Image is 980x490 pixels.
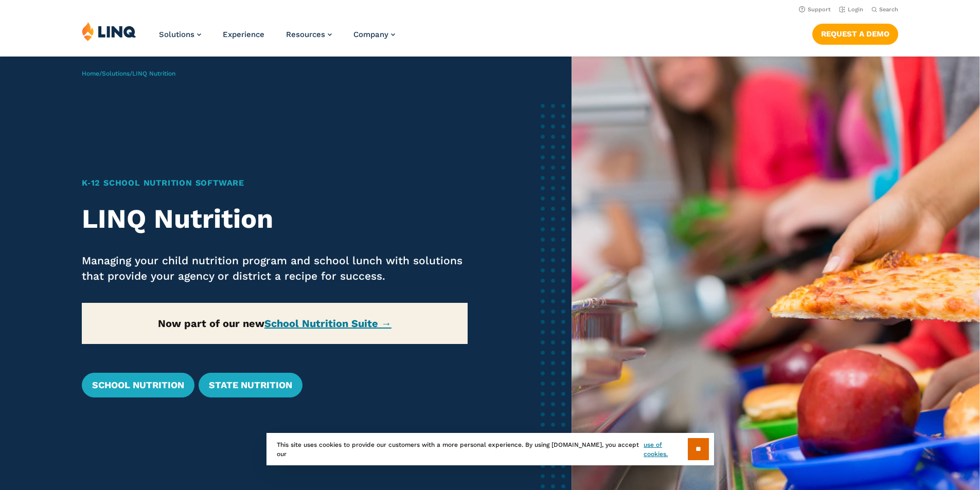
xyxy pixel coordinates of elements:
[102,70,130,77] a: Solutions
[159,22,395,56] nav: Primary Navigation
[82,373,194,397] a: School Nutrition
[644,440,687,459] a: use of cookies.
[159,30,194,39] span: Solutions
[82,177,468,189] h1: K‑12 School Nutrition Software
[286,30,325,39] span: Resources
[839,6,863,13] a: Login
[353,30,388,39] span: Company
[812,24,898,44] a: Request a Demo
[82,203,273,234] strong: LINQ Nutrition
[286,30,332,39] a: Resources
[871,6,898,13] button: Open Search Bar
[879,6,898,13] span: Search
[82,253,468,284] p: Managing your child nutrition program and school lunch with solutions that provide your agency or...
[266,433,714,465] div: This site uses cookies to provide our customers with a more personal experience. By using [DOMAIN...
[353,30,395,39] a: Company
[799,6,831,13] a: Support
[199,373,302,397] a: State Nutrition
[82,70,99,77] a: Home
[158,317,391,330] strong: Now part of our new
[159,30,201,39] a: Solutions
[223,30,264,39] a: Experience
[82,70,175,77] span: / /
[132,70,175,77] span: LINQ Nutrition
[812,22,898,44] nav: Button Navigation
[264,317,391,330] a: School Nutrition Suite →
[82,22,136,41] img: LINQ | K‑12 Software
